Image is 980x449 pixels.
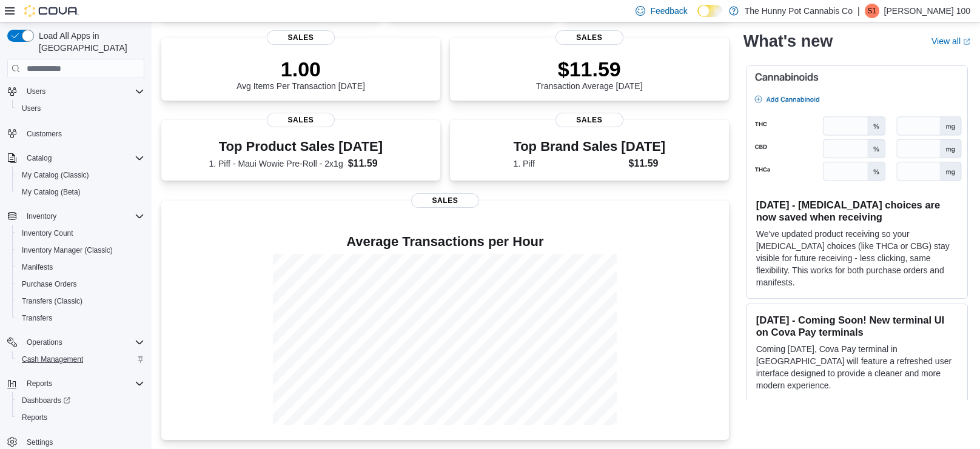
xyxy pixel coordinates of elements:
a: Manifests [17,260,58,274]
span: Purchase Orders [22,279,77,289]
dd: $11.59 [348,156,393,171]
a: My Catalog (Classic) [17,168,94,182]
button: Inventory [2,208,149,225]
dd: $11.59 [628,156,665,171]
span: Users [27,87,45,96]
a: Inventory Count [17,226,78,241]
button: Customers [2,124,149,142]
input: Dark Mode [697,5,723,18]
span: Inventory [22,209,144,224]
div: Avg Items Per Transaction [DATE] [237,57,365,91]
button: My Catalog (Classic) [12,167,149,184]
button: Inventory Count [12,225,149,242]
span: Load All Apps in [GEOGRAPHIC_DATA] [34,30,144,54]
a: Inventory Manager (Classic) [17,243,118,258]
button: Reports [12,409,149,426]
h2: What's new [743,32,833,51]
a: My Catalog (Beta) [17,185,86,199]
span: Operations [22,335,144,350]
span: Sales [555,30,623,45]
button: My Catalog (Beta) [12,184,149,201]
span: Dark Mode [697,17,698,18]
span: Transfers [22,313,52,323]
button: Inventory Manager (Classic) [12,242,149,259]
svg: External link [963,38,970,45]
p: Coming [DATE], Cova Pay terminal in [GEOGRAPHIC_DATA] will feature a refreshed user interface des... [756,343,958,391]
button: Catalog [22,151,56,165]
p: The Hunny Pot Cannabis Co [745,4,853,18]
span: Cash Management [22,354,83,364]
button: Users [12,100,149,117]
p: | [857,4,860,18]
span: Users [22,104,41,113]
h3: Top Product Sales [DATE] [209,139,392,154]
span: Sales [411,193,479,208]
span: Manifests [17,260,144,274]
button: Users [2,83,149,100]
button: Operations [2,334,149,351]
span: Inventory Count [22,228,73,238]
span: Settings [27,437,53,447]
span: Users [22,84,144,99]
button: Reports [2,375,149,392]
span: Reports [22,376,144,391]
span: My Catalog (Classic) [22,170,89,180]
span: Inventory Manager (Classic) [22,245,113,255]
h3: [DATE] - [MEDICAL_DATA] choices are now saved when receiving [756,199,958,223]
span: Purchase Orders [17,277,144,291]
span: My Catalog (Beta) [22,187,81,197]
h4: Average Transactions per Hour [171,234,719,249]
dt: 1. Piff - Maui Wowie Pre-Roll - 2x1g [209,158,343,170]
button: Cash Management [12,351,149,368]
button: Inventory [22,209,61,224]
a: Transfers [17,311,57,325]
p: [PERSON_NAME] 100 [884,4,970,18]
button: Purchase Orders [12,276,149,293]
p: 1.00 [237,57,365,81]
a: Purchase Orders [17,277,82,291]
dt: 1. Piff [513,158,623,170]
span: Reports [27,379,52,388]
img: Cova [24,5,79,17]
button: Transfers (Classic) [12,293,149,310]
span: Inventory Count [17,226,144,241]
span: Sales [267,30,335,45]
span: Reports [17,410,144,425]
span: Reports [22,413,47,422]
a: Cash Management [17,352,88,367]
span: Catalog [22,151,144,165]
span: Cash Management [17,352,144,367]
div: Sarah 100 [865,4,879,18]
span: S1 [867,4,876,18]
button: Users [22,84,50,99]
span: Feedback [650,5,687,17]
span: Inventory Manager (Classic) [17,243,144,258]
a: Dashboards [17,393,75,408]
span: Dashboards [22,396,70,405]
button: Manifests [12,259,149,276]
a: Users [17,101,45,116]
span: Sales [555,113,623,127]
span: Transfers (Classic) [17,294,144,308]
button: Catalog [2,150,149,167]
span: Customers [22,125,144,141]
h3: [DATE] - Coming Soon! New terminal UI on Cova Pay terminals [756,314,958,338]
span: Transfers (Classic) [22,296,82,306]
span: Sales [267,113,335,127]
h3: Top Brand Sales [DATE] [513,139,665,154]
span: Transfers [17,311,144,325]
p: $11.59 [536,57,643,81]
button: Reports [22,376,57,391]
span: My Catalog (Beta) [17,185,144,199]
span: Operations [27,338,62,347]
p: We've updated product receiving so your [MEDICAL_DATA] choices (like THCa or CBG) stay visible fo... [756,228,958,288]
a: Transfers (Classic) [17,294,87,308]
a: Reports [17,410,52,425]
span: Dashboards [17,393,144,408]
button: Transfers [12,310,149,327]
button: Operations [22,335,67,350]
div: Transaction Average [DATE] [536,57,643,91]
span: My Catalog (Classic) [17,168,144,182]
span: Catalog [27,153,52,163]
span: Customers [27,129,62,139]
